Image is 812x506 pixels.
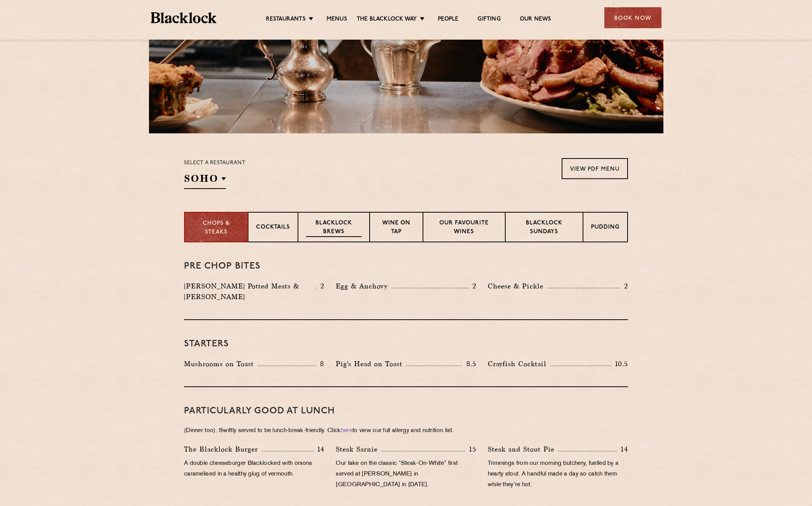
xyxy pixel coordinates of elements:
[465,444,476,454] p: 15
[520,16,551,24] a: Our News
[336,281,391,291] p: Egg & Anchovy
[314,444,325,454] p: 14
[192,219,240,237] p: Chops & Steaks
[591,223,620,233] p: Pudding
[184,339,628,349] h3: Starters
[336,444,381,455] p: Steak Sarnie
[341,428,352,434] a: here
[357,16,417,24] a: The Blacklock Way
[317,281,324,291] p: 2
[611,359,628,369] p: 10.5
[316,359,324,369] p: 8
[184,426,628,436] p: (Dinner too). Swiftly served to be lunch-break-friendly. Click to view our full allergy and nutri...
[151,12,217,23] img: BL_Textured_Logo-footer-cropped.svg
[184,261,628,271] h3: Pre Chop Bites
[488,281,547,291] p: Cheese & Pickle
[184,281,316,302] p: [PERSON_NAME] Potted Meats & [PERSON_NAME]
[438,16,458,24] a: People
[336,458,476,490] p: Our take on the classic “Steak-On-White” first served at [PERSON_NAME] in [GEOGRAPHIC_DATA] in [D...
[469,281,476,291] p: 2
[184,444,262,455] p: The Blacklock Burger
[488,359,550,369] p: Crayfish Cocktail
[306,219,362,237] p: Blacklock Brews
[336,359,406,369] p: Pig's Head on Toast
[477,16,500,24] a: Gifting
[617,444,628,454] p: 14
[431,219,497,237] p: Our favourite wines
[620,281,628,291] p: 2
[266,16,306,24] a: Restaurants
[184,406,628,416] h3: PARTICULARLY GOOD AT LUNCH
[184,359,258,369] p: Mushrooms on Toast
[184,158,245,168] p: Select a restaurant
[513,219,575,237] p: Blacklock Sundays
[488,444,558,455] p: Steak and Stout Pie
[378,219,415,237] p: Wine on Tap
[488,458,628,490] p: Trimmings from our morning butchery, fuelled by a hearty stout. A handful made a day so catch the...
[184,172,226,189] h2: SOHO
[604,7,661,28] div: Book Now
[463,359,476,369] p: 8.5
[256,223,290,233] p: Cocktails
[327,16,347,24] a: Menus
[184,458,324,480] p: A double cheeseburger Blacklocked with onions caramelised in a healthy glug of vermouth.
[562,158,628,179] a: View PDF Menu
